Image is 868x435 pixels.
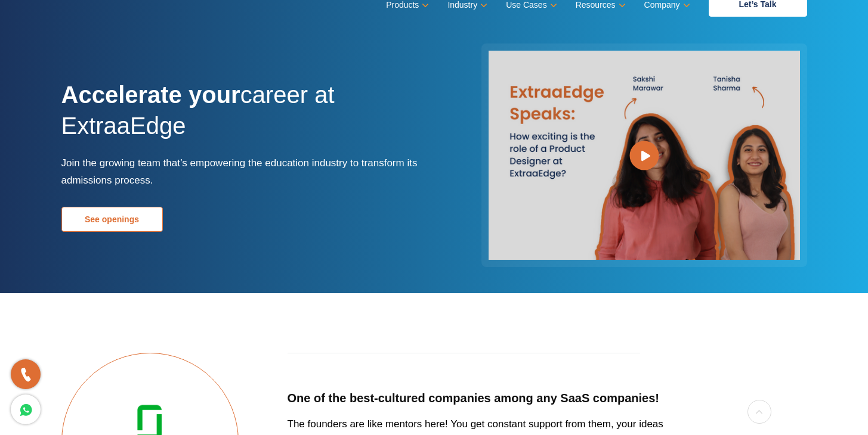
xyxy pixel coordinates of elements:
a: See openings [61,207,163,232]
h1: career at ExtraaEdge [61,79,425,154]
strong: Accelerate your [61,82,240,108]
h5: One of the best-cultured companies among any SaaS companies! [288,391,679,406]
p: Join the growing team that’s empowering the education industry to transform its admissions process. [61,154,425,189]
